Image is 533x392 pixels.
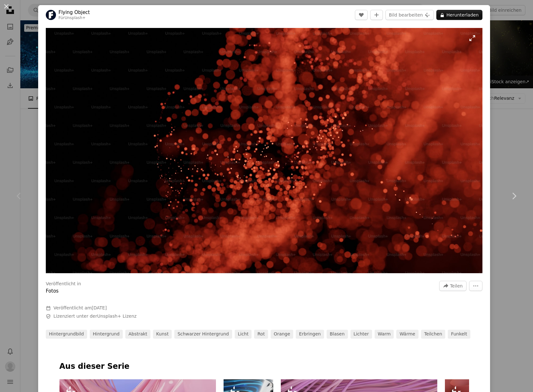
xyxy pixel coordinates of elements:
img: Ein verschwommenes Bild von roten Lichtern auf schwarzem Hintergrund [46,28,482,273]
div: Für [59,16,90,21]
p: Aus dieser Serie [59,362,469,372]
a: Blasen [327,330,348,339]
button: Gefällt mir [355,10,368,20]
a: Licht [235,330,252,339]
button: Bild bearbeiten [385,10,434,20]
a: Orange [271,330,294,339]
a: Weiter [495,166,533,226]
button: Herunterladen [436,10,482,20]
span: Teilen [450,281,463,291]
button: Zu Kollektion hinzufügen [370,10,383,20]
button: Weitere Aktionen [469,281,482,291]
button: Dieses Bild teilen [439,281,467,291]
a: Unsplash+ [65,16,86,20]
a: rot [254,330,268,339]
a: Lichter [350,330,372,339]
a: Fotos [46,288,59,294]
a: abstrakt [125,330,150,339]
a: hintergrundbild [46,330,87,339]
a: hintergrund [90,330,123,339]
a: Flying Object [59,9,90,16]
h3: Veröffentlicht in [46,281,81,287]
a: schwarzer Hintergrund [174,330,232,339]
a: erbringen [296,330,324,339]
button: Dieses Bild heranzoomen [46,28,482,273]
a: warm [375,330,394,339]
img: Zum Profil von Flying Object [46,10,56,20]
a: teilchen [421,330,446,339]
a: Unsplash+ Lizenz [97,314,136,319]
a: funkelt [448,330,470,339]
a: Kunst [153,330,172,339]
span: Lizenziert unter der [53,313,136,320]
span: Veröffentlicht am [53,305,107,310]
a: Wärme [396,330,418,339]
time: 13. Januar 2023 um 11:12:04 MEZ [92,305,107,310]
